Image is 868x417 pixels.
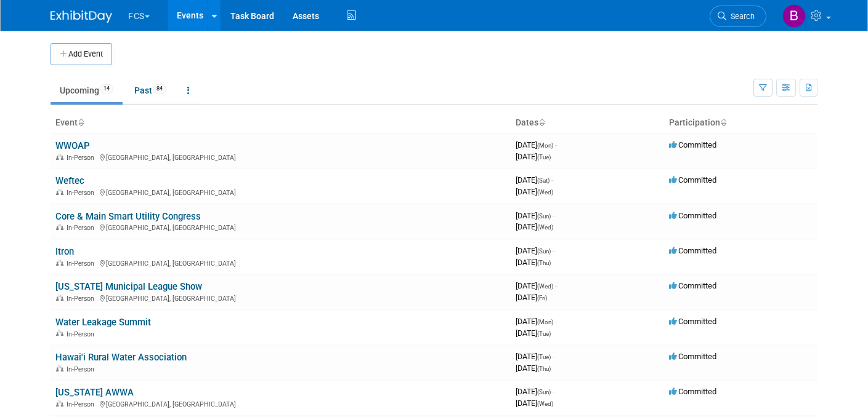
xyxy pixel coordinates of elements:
[516,211,554,220] span: [DATE]
[56,295,63,301] img: In-Person Event
[537,142,553,149] span: (Mon)
[537,248,551,255] span: (Sun)
[67,224,98,232] span: In-Person
[726,12,755,21] span: Search
[125,79,176,102] a: Past84
[537,224,553,231] span: (Wed)
[67,154,98,162] span: In-Person
[553,352,554,361] span: -
[553,211,554,220] span: -
[516,258,551,267] span: [DATE]
[669,246,716,255] span: Committed
[516,187,553,196] span: [DATE]
[537,260,551,266] span: (Thu)
[516,140,557,149] span: [DATE]
[516,246,554,255] span: [DATE]
[537,319,553,325] span: (Mon)
[664,113,817,133] th: Participation
[537,400,553,407] span: (Wed)
[55,317,151,328] a: Water Leakage Summit
[555,317,557,326] span: -
[78,117,84,127] a: Sort by Event Name
[669,317,716,326] span: Committed
[537,330,551,337] span: (Tue)
[67,189,98,197] span: In-Person
[55,293,506,303] div: [GEOGRAPHIC_DATA], [GEOGRAPHIC_DATA]
[555,140,557,149] span: -
[516,328,551,338] span: [DATE]
[56,260,63,266] img: In-Person Event
[153,84,166,93] span: 84
[553,387,554,396] span: -
[51,113,511,133] th: Event
[516,352,554,361] span: [DATE]
[710,6,766,27] a: Search
[55,352,187,363] a: Hawai'i Rural Water Association
[516,152,551,161] span: [DATE]
[516,222,553,231] span: [DATE]
[537,189,553,196] span: (Wed)
[516,293,547,302] span: [DATE]
[56,154,63,160] img: In-Person Event
[537,354,551,360] span: (Tue)
[782,4,806,28] img: Barb DeWyer
[100,84,113,93] span: 14
[67,330,98,338] span: In-Person
[56,330,63,336] img: In-Person Event
[56,189,63,195] img: In-Person Event
[55,211,201,222] a: Core & Main Smart Utility Congress
[516,387,554,396] span: [DATE]
[537,389,551,395] span: (Sun)
[51,43,112,65] button: Add Event
[669,387,716,396] span: Committed
[67,260,98,268] span: In-Person
[55,152,506,162] div: [GEOGRAPHIC_DATA], [GEOGRAPHIC_DATA]
[516,281,557,290] span: [DATE]
[55,187,506,197] div: [GEOGRAPHIC_DATA], [GEOGRAPHIC_DATA]
[67,400,98,408] span: In-Person
[555,281,557,290] span: -
[55,399,506,408] div: [GEOGRAPHIC_DATA], [GEOGRAPHIC_DATA]
[56,365,63,371] img: In-Person Event
[511,113,664,133] th: Dates
[516,317,557,326] span: [DATE]
[537,365,551,372] span: (Thu)
[669,175,716,185] span: Committed
[55,140,90,151] a: WWOAP
[551,175,553,185] span: -
[669,140,716,149] span: Committed
[669,281,716,290] span: Committed
[537,177,550,184] span: (Sat)
[669,211,716,220] span: Committed
[55,281,202,292] a: [US_STATE] Municipal League Show
[56,400,63,407] img: In-Person Event
[720,117,726,127] a: Sort by Participation Type
[55,387,134,398] a: [US_STATE] AWWA
[55,222,506,232] div: [GEOGRAPHIC_DATA], [GEOGRAPHIC_DATA]
[538,117,545,127] a: Sort by Start Date
[67,365,98,373] span: In-Person
[55,246,74,257] a: Itron
[537,283,553,290] span: (Wed)
[55,258,506,268] div: [GEOGRAPHIC_DATA], [GEOGRAPHIC_DATA]
[553,246,554,255] span: -
[67,295,98,303] span: In-Person
[51,10,112,23] img: ExhibitDay
[55,175,84,186] a: Weftec
[537,154,551,161] span: (Tue)
[669,352,716,361] span: Committed
[516,363,551,373] span: [DATE]
[537,213,551,220] span: (Sun)
[537,295,547,301] span: (Fri)
[51,79,123,102] a: Upcoming14
[516,175,553,185] span: [DATE]
[516,399,553,408] span: [DATE]
[56,224,63,230] img: In-Person Event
